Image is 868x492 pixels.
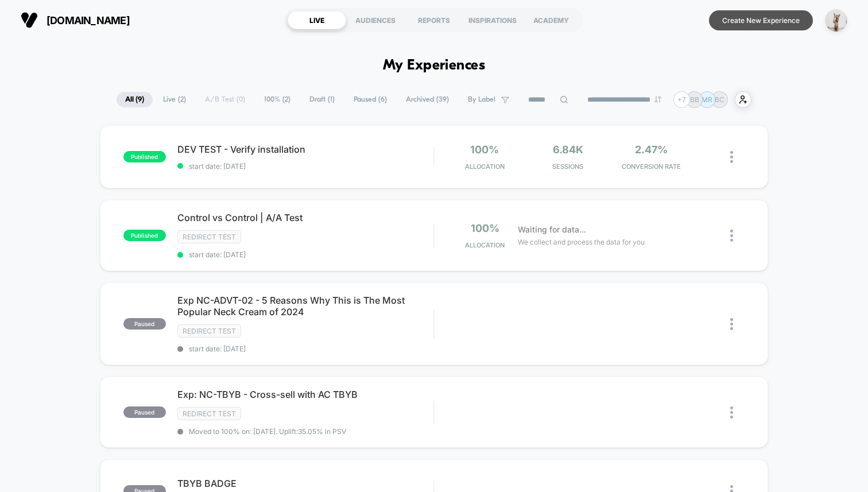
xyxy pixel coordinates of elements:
img: close [730,318,733,330]
span: Waiting for data... [518,223,586,236]
img: Visually logo [21,11,38,29]
div: + 7 [673,91,690,108]
p: BC [715,95,724,104]
span: 2.47% [635,144,668,156]
span: Archived ( 39 ) [397,92,458,107]
img: ppic [825,9,847,32]
div: ACADEMY [522,11,580,29]
span: Exp NC-ADVT-02 - 5 Reasons Why This is The Most Popular Neck Cream of 2024 [177,295,433,317]
span: paused [123,318,166,330]
div: AUDIENCES [346,11,405,29]
span: 100% [471,222,499,234]
span: Control vs Control | A/A Test [177,212,433,223]
button: Create New Experience [709,10,813,30]
span: CONVERSION RATE [613,162,690,171]
p: MR [702,95,712,104]
span: published [123,230,166,241]
span: We collect and process the data for you [518,237,645,247]
button: ppic [821,9,851,32]
img: close [730,230,733,242]
span: Redirect Test [177,407,241,420]
span: Draft ( 1 ) [301,92,343,107]
span: DEV TEST - Verify installation [177,144,433,155]
p: BB [690,95,699,104]
img: close [730,151,733,163]
span: start date: [DATE] [177,162,433,171]
img: end [654,96,661,103]
div: REPORTS [405,11,463,29]
span: Redirect Test [177,324,241,338]
span: Paused ( 6 ) [345,92,396,107]
span: paused [123,406,166,418]
span: Moved to 100% on: [DATE] . Uplift: 35.05% in PSV [189,427,346,436]
img: close [730,406,733,419]
span: TBYB BADGE [177,478,433,489]
span: start date: [DATE] [177,344,433,353]
span: published [123,151,166,162]
span: 100% ( 2 ) [255,92,299,107]
span: Allocation [465,162,505,171]
h1: My Experiences [383,57,486,74]
span: 100% [470,144,499,156]
span: Sessions [529,162,607,171]
span: 6.84k [553,144,583,156]
button: [DOMAIN_NAME] [17,11,133,29]
span: All ( 9 ) [117,92,153,107]
span: start date: [DATE] [177,250,433,259]
span: Redirect Test [177,230,241,243]
span: Live ( 2 ) [154,92,195,107]
div: INSPIRATIONS [463,11,522,29]
div: LIVE [288,11,346,29]
span: Allocation [465,241,505,249]
span: Exp: NC-TBYB - Cross-sell with AC TBYB [177,389,433,400]
span: [DOMAIN_NAME] [46,14,130,26]
span: By Label [468,95,495,104]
